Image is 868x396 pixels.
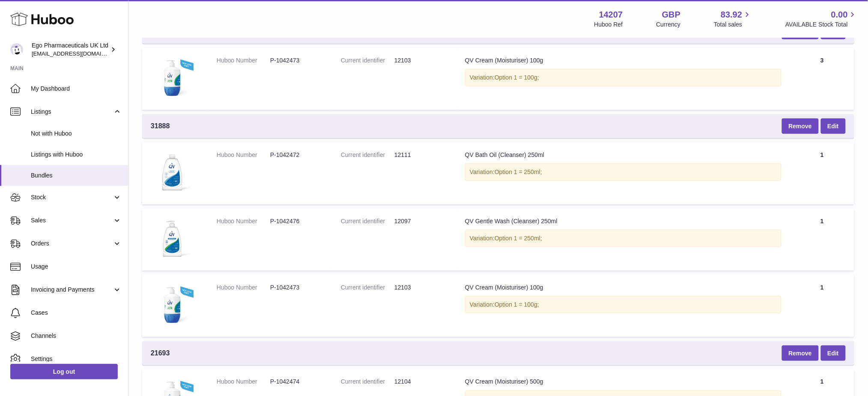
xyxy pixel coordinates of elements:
dt: Huboo Number [217,217,270,225]
dd: P-1042472 [270,151,324,159]
span: Listings [31,108,113,116]
dd: 12097 [394,217,448,225]
img: QV Gentle Wash (Cleanser) 250ml [151,217,194,260]
dt: Huboo Number [217,378,270,386]
img: internalAdmin-14207@internal.huboo.com [10,43,23,56]
div: QV Cream (Moisturiser) 100g [465,56,781,65]
a: Log out [10,364,118,379]
span: Total sales [714,21,752,29]
td: 1 [790,142,854,204]
span: Bundles [31,171,122,180]
span: Usage [31,263,122,271]
span: [EMAIL_ADDRESS][DOMAIN_NAME] [32,50,126,57]
img: QV Cream (Moisturiser) 100g [151,284,194,326]
dd: P-1042474 [270,378,324,386]
dt: Huboo Number [217,284,270,292]
dd: 12111 [394,151,448,159]
div: Variation: [465,163,781,181]
dd: 12104 [394,378,448,386]
td: 3 [790,48,854,110]
span: Settings [31,355,122,363]
dt: Current identifier [341,378,394,386]
dt: Current identifier [341,217,394,225]
span: Orders [31,239,113,248]
strong: 14207 [599,9,623,21]
span: 31888 [151,121,170,131]
td: 1 [790,209,854,271]
dd: 12103 [394,56,448,65]
img: QV Bath Oil (Cleanser) 250ml [151,151,194,194]
span: My Dashboard [31,85,122,93]
span: Stock [31,193,113,201]
span: 83.92 [721,9,742,21]
dd: 12103 [394,284,448,292]
span: Option 1 = 100g; [495,301,539,308]
img: QV Cream (Moisturiser) 100g [151,56,194,99]
a: 0.00 AVAILABLE Stock Total [785,9,858,29]
span: Option 1 = 250ml; [495,235,542,242]
span: Channels [31,332,122,340]
span: Invoicing and Payments [31,286,113,294]
div: Variation: [465,230,781,247]
div: Currency [656,21,681,29]
dt: Current identifier [341,284,394,292]
span: Option 1 = 100g; [495,74,539,81]
span: Option 1 = 250ml; [495,168,542,175]
span: 21693 [151,349,170,358]
dt: Huboo Number [217,56,270,65]
div: Variation: [465,69,781,86]
span: Sales [31,216,113,225]
dt: Current identifier [341,56,394,65]
a: Edit [821,346,846,361]
div: QV Cream (Moisturiser) 500g [465,378,781,386]
dd: P-1042476 [270,217,324,225]
a: 83.92 Total sales [714,9,752,29]
span: Not with Huboo [31,130,122,138]
strong: GBP [662,9,680,21]
dd: P-1042473 [270,56,324,65]
dd: P-1042473 [270,284,324,292]
span: 0.00 [831,9,848,21]
span: AVAILABLE Stock Total [785,21,858,29]
button: Remove [782,118,819,134]
div: QV Gentle Wash (Cleanser) 250ml [465,217,781,225]
dt: Current identifier [341,151,394,159]
div: QV Cream (Moisturiser) 100g [465,284,781,292]
div: Huboo Ref [594,21,623,29]
span: Cases [31,309,122,317]
div: QV Bath Oil (Cleanser) 250ml [465,151,781,159]
dt: Huboo Number [217,151,270,159]
div: Ego Pharmaceuticals UK Ltd [32,41,109,58]
span: Listings with Huboo [31,151,122,159]
td: 1 [790,275,854,337]
a: Edit [821,118,846,134]
button: Remove [782,346,819,361]
div: Variation: [465,296,781,313]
